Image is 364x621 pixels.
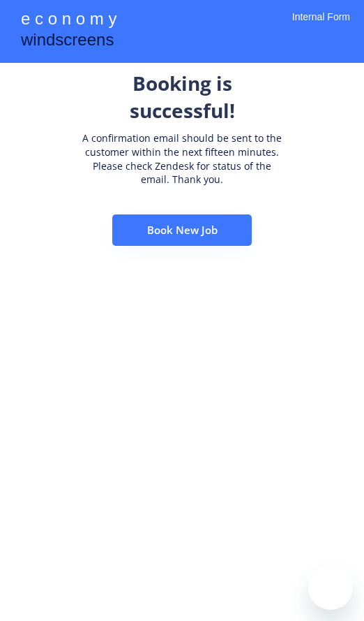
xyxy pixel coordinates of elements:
[112,214,252,246] button: Book New Job
[308,565,353,610] iframe: Button to launch messaging window
[77,131,287,186] div: A confirmation email should be sent to the customer within the next fifteen minutes. Please check...
[292,10,350,42] div: Internal Form
[77,70,287,124] div: Booking is successful!
[21,7,116,34] div: e c o n o m y
[21,28,114,55] div: windscreens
